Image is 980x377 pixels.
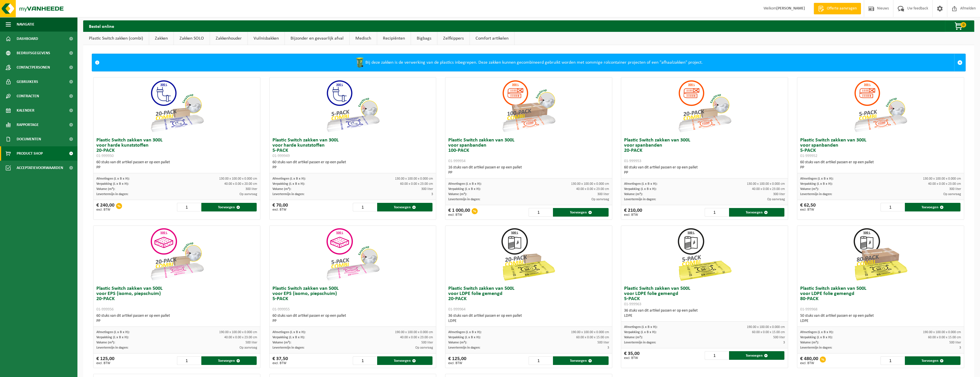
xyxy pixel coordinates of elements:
div: LDPE [448,318,609,324]
input: 1 [705,208,728,217]
span: Levertermijn in dagen: [448,198,480,201]
span: 190.00 x 100.00 x 0.000 cm [395,331,433,334]
span: Afmetingen (L x B x H): [800,331,833,334]
button: 0 [945,20,974,32]
a: Offerte aanvragen [814,3,861,14]
span: Verpakking (L x B x H): [448,187,481,191]
a: Bijzonder en gevaarlijk afval [285,32,349,45]
h3: Plastic Switch zakken van 300L voor spanbanden 20-PACK [624,138,785,164]
h3: Plastic Switch zakken van 500L voor LDPE folie gemengd 5-PACK [624,286,785,307]
span: excl. BTW [448,213,470,217]
span: Afmetingen (L x B x H): [624,325,657,329]
img: 01-999968 [852,226,909,283]
button: Toevoegen [905,356,960,365]
span: excl. BTW [96,362,114,365]
span: Op aanvraag [239,193,257,196]
input: 1 [529,356,552,365]
img: 01-999949 [324,77,381,135]
span: Product Shop [17,146,43,161]
img: WB-0240-HPE-GN-50.png [354,57,365,68]
span: 130.00 x 100.00 x 0.000 cm [219,177,257,180]
span: 500 liter [773,336,785,339]
div: 60 stuks van dit artikel passen er op een pallet [272,160,433,170]
img: 01-999953 [676,77,733,135]
span: 130.00 x 100.00 x 0.000 cm [747,182,785,186]
span: 190.00 x 100.00 x 0.000 cm [571,331,609,334]
div: 60 stuks van dit artikel passen er op een pallet [96,160,257,170]
input: 1 [529,208,552,217]
span: 01-999949 [272,154,290,158]
span: excl. BTW [624,213,642,217]
span: 500 liter [597,341,609,344]
input: 1 [705,351,728,360]
div: 50 stuks van dit artikel passen er op een pallet [800,313,961,324]
span: Levertermijn in dagen: [624,198,656,201]
a: Medisch [350,32,377,45]
span: Contracten [17,89,39,103]
span: Levertermijn in dagen: [96,346,128,349]
span: 40.00 x 0.00 x 20.00 cm [224,182,257,186]
h2: Bestel online [83,20,120,32]
div: € 240,00 [96,203,114,211]
h3: Plastic Switch zakken van 300L voor spanbanden 100-PACK [448,138,609,164]
span: Volume (m³): [96,187,115,191]
span: excl. BTW [448,362,466,365]
span: Documenten [17,132,41,146]
h3: Plastic Switch zakken van 500L voor LDPE folie gemengd 80-PACK [800,286,961,312]
span: 40.00 x 0.00 x 23.00 cm [400,336,433,339]
span: 01-999954 [448,159,465,163]
img: 01-999950 [148,77,206,135]
div: € 125,00 [96,356,114,365]
button: Toevoegen [553,208,608,217]
span: 01-999953 [624,159,641,163]
span: Verpakking (L x B x H): [272,182,305,186]
a: Zakken SOLO [174,32,210,45]
div: PP [96,165,257,170]
span: Levertermijn in dagen: [96,193,128,196]
a: Bigbags [411,32,437,45]
span: excl. BTW [96,208,114,211]
img: 01-999955 [324,226,381,283]
span: excl. BTW [800,208,816,211]
button: Toevoegen [729,208,784,217]
span: 300 liter [597,193,609,196]
img: 01-999952 [852,77,909,135]
img: 01-999964 [500,226,557,283]
span: 130.00 x 100.00 x 0.000 cm [571,182,609,186]
span: 190.00 x 100.00 x 0.000 cm [219,331,257,334]
div: 60 stuks van dit artikel passen er op een pallet [272,313,433,324]
div: € 1 000,00 [448,208,470,217]
h3: Plastic Switch zakken van 300L voor harde kunststoffen 5-PACK [272,138,433,158]
span: Volume (m³): [448,193,467,196]
div: LDPE [800,318,961,324]
span: 40.00 x 0.00 x 23.00 cm [224,336,257,339]
span: excl. BTW [800,362,818,365]
a: Sluit melding [954,54,965,71]
span: 3 [959,346,961,349]
div: € 70,00 [272,203,288,211]
span: Levertermijn in dagen: [448,346,480,349]
span: Verpakking (L x B x H): [800,182,833,186]
span: Volume (m³): [96,341,115,344]
span: 01-999950 [96,154,114,158]
span: Afmetingen (L x B x H): [448,331,482,334]
div: 16 stuks van dit artikel passen er op een pallet [448,165,609,175]
span: 40.00 x 0.00 x 23.00 cm [576,187,609,191]
span: 300 liter [949,187,961,191]
div: 60 stuks van dit artikel passen er op een pallet [96,313,257,324]
span: 60.00 x 0.00 x 15.00 cm [928,336,961,339]
a: Zakken [149,32,174,45]
img: 01-999956 [148,226,206,283]
h3: Plastic Switch zakken van 500L voor EPS (isomo, piepschuim) 20-PACK [96,286,257,312]
span: Levertermijn in dagen: [800,346,832,349]
span: 60.00 x 0.00 x 15.00 cm [576,336,609,339]
div: 36 stuks van dit artikel passen er op een pallet [624,308,785,318]
input: 1 [177,356,201,365]
img: 01-999963 [676,226,733,283]
div: PP [96,318,257,324]
span: Afmetingen (L x B x H): [272,177,306,180]
span: Afmetingen (L x B x H): [624,182,657,186]
span: Verpakking (L x B x H): [624,187,656,191]
span: 3 [607,346,609,349]
span: Op aanvraag [767,198,785,201]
